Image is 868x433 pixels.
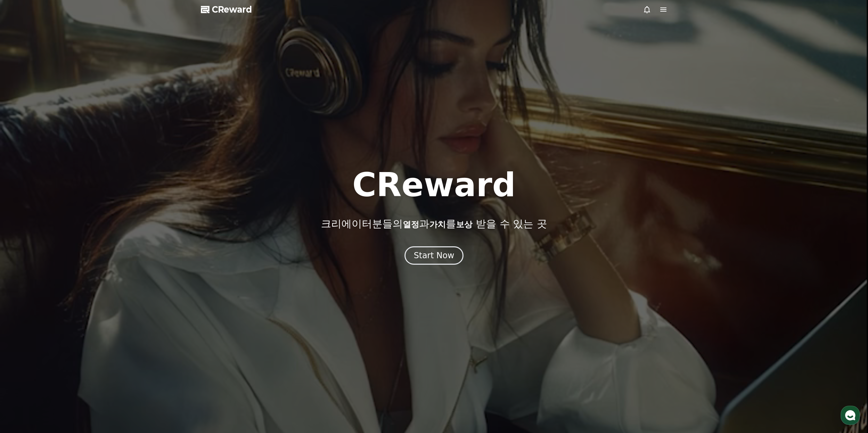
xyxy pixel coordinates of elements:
span: 가치 [429,220,446,229]
h1: CReward [352,169,516,201]
span: 열정 [403,220,419,229]
span: 보상 [456,220,472,229]
span: CReward [212,4,252,15]
div: Start Now [414,250,454,261]
button: Start Now [404,246,464,265]
p: 크리에이터분들의 과 를 받을 수 있는 곳 [321,218,547,230]
a: Start Now [404,253,464,260]
a: CReward [201,4,252,15]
